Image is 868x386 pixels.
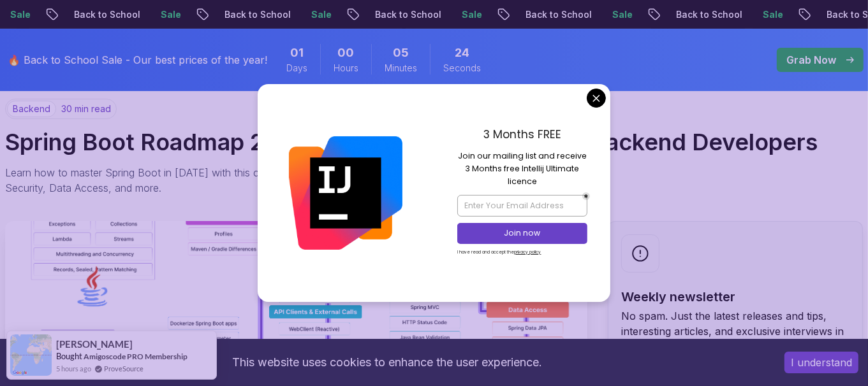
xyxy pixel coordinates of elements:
[7,101,56,117] p: backend
[5,165,577,196] p: Learn how to master Spring Boot in [DATE] with this complete roadmap covering Java fundamentals, ...
[455,44,469,62] span: 24 Seconds
[5,129,863,155] h1: Spring Boot Roadmap 2025: The Complete Guide for Backend Developers
[56,351,82,361] span: Bought
[451,8,492,21] p: Sale
[752,8,793,21] p: Sale
[515,8,601,21] p: Back to School
[290,44,304,62] span: 1 Days
[364,8,451,21] p: Back to School
[214,8,300,21] p: Back to School
[56,363,91,374] span: 5 hours ago
[61,103,111,115] p: 30 min read
[10,348,765,376] div: This website uses cookies to enhance the user experience.
[56,339,133,350] span: [PERSON_NAME]
[63,8,150,21] p: Back to School
[784,352,858,373] button: Accept cookies
[443,62,481,75] span: Seconds
[385,62,417,75] span: Minutes
[334,62,358,75] span: Hours
[8,52,267,68] p: 🔥 Back to School Sale - Our best prices of the year!
[665,8,752,21] p: Back to School
[621,288,850,306] h2: Weekly newsletter
[621,308,850,354] p: No spam. Just the latest releases and tips, interesting articles, and exclusive interviews in you...
[393,44,409,62] span: 5 Minutes
[150,8,191,21] p: Sale
[104,363,143,374] a: ProveSource
[286,62,307,75] span: Days
[300,8,341,21] p: Sale
[601,8,642,21] p: Sale
[338,44,355,62] span: 0 Hours
[10,334,52,376] img: provesource social proof notification image
[786,52,836,68] p: Grab Now
[84,352,188,361] a: Amigoscode PRO Membership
